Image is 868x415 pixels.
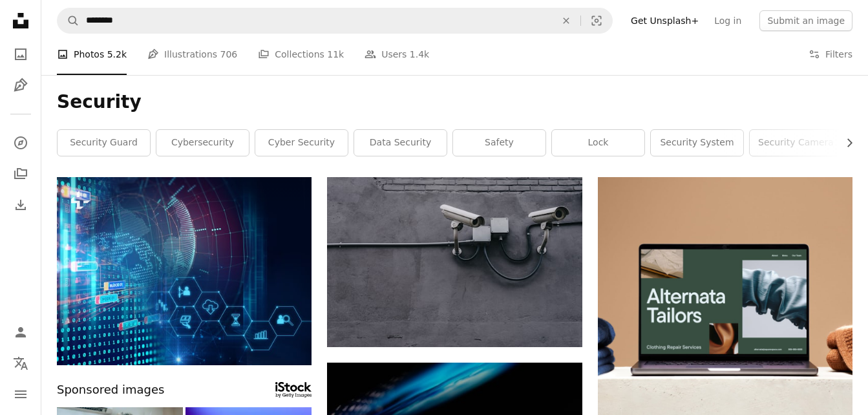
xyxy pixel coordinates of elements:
[58,8,79,33] button: Search Unsplash
[8,350,34,376] button: Language
[8,41,34,67] a: Photos
[8,72,34,98] a: Illustrations
[57,8,613,34] form: Find visuals sitewide
[651,130,743,156] a: security system
[220,47,238,61] span: 706
[838,130,852,156] button: scroll list to the right
[8,192,34,218] a: Download History
[327,47,344,61] span: 11k
[581,8,612,33] button: Visual search
[706,10,749,31] a: Log in
[552,130,644,156] a: lock
[759,10,852,31] button: Submit an image
[365,34,429,75] a: Users 1.4k
[57,381,164,399] span: Sponsored images
[410,47,429,61] span: 1.4k
[57,177,312,365] img: futuristic earth map technology abstract background represent global connection concept
[327,256,582,268] a: two bullet surveillance cameras attached on wall
[57,90,852,114] h1: Security
[58,130,150,156] a: security guard
[809,34,852,75] button: Filters
[8,381,34,407] button: Menu
[552,8,580,33] button: Clear
[327,177,582,347] img: two bullet surveillance cameras attached on wall
[750,130,842,156] a: security camera
[623,10,706,31] a: Get Unsplash+
[453,130,545,156] a: safety
[354,130,447,156] a: data security
[147,34,237,75] a: Illustrations 706
[255,130,348,156] a: cyber security
[156,130,249,156] a: cybersecurity
[258,34,344,75] a: Collections 11k
[8,130,34,156] a: Explore
[8,161,34,187] a: Collections
[57,265,312,277] a: futuristic earth map technology abstract background represent global connection concept
[8,319,34,345] a: Log in / Sign up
